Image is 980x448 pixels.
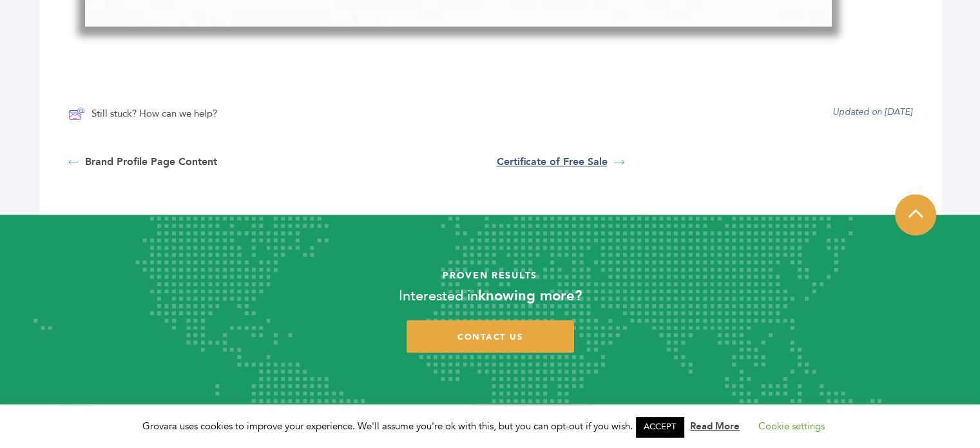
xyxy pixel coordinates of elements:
a: Brand Profile Page Content [68,154,484,170]
a: ACCEPT [636,417,684,437]
a: contact us [407,320,574,353]
span: Interested in [399,286,478,306]
a: Still stuck? How can we help? [68,105,217,122]
a: Read More [690,420,740,433]
a: Certificate of Free Sale [497,154,912,170]
span: Grovara uses cookies to improve your experience. We'll assume you're ok with this, but you can op... [142,420,838,433]
span: contact us [457,331,523,343]
a: Cookie settings [758,420,825,433]
div: Updated on [DATE] [832,105,912,122]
